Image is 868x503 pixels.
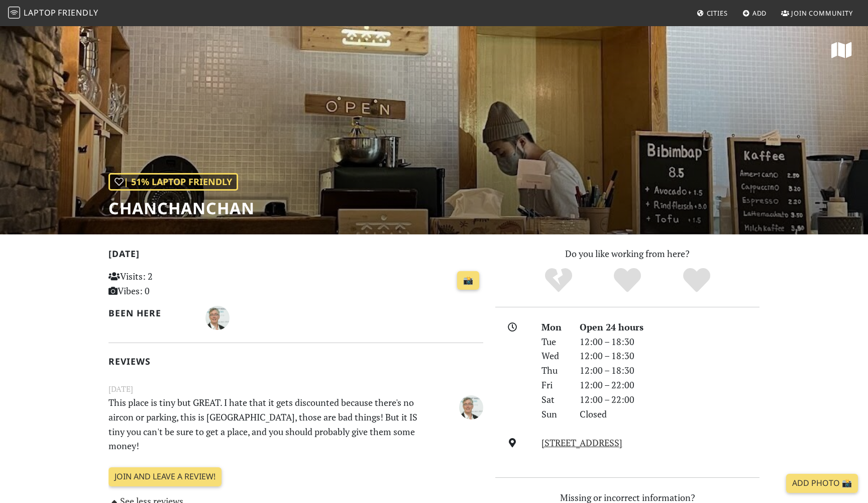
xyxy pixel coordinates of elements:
a: Join Community [777,4,857,22]
a: Join and leave a review! [108,467,222,486]
div: Definitely! [662,267,731,294]
a: LaptopFriendly LaptopFriendly [8,5,98,22]
div: Sun [535,407,574,422]
div: 12:00 – 18:30 [574,349,766,363]
img: LaptopFriendly [8,7,20,19]
small: [DATE] [102,383,489,395]
img: 6628-joanna.jpg [459,395,483,420]
span: Joanna Bryson [459,400,483,412]
span: Laptop [24,7,56,18]
a: Cities [693,4,732,22]
div: | 51% Laptop Friendly [108,173,238,191]
p: Do you like working from here? [495,246,759,261]
h2: Reviews [108,356,483,367]
div: Open 24 hours [574,320,766,334]
h1: chanchanchan [108,199,255,218]
a: Add [738,4,771,22]
span: Friendly [58,7,98,18]
div: Closed [574,407,766,422]
span: Join Community [791,9,853,18]
div: No [524,267,593,294]
div: 12:00 – 18:30 [574,334,766,349]
div: Mon [535,320,574,334]
div: Tue [535,334,574,349]
div: 12:00 – 22:00 [574,378,766,392]
div: Yes [593,267,662,294]
h2: [DATE] [108,248,483,263]
span: Joanna Bryson [205,311,230,323]
div: 12:00 – 22:00 [574,392,766,407]
a: Add Photo 📸 [786,474,858,493]
span: Add [752,9,767,18]
p: Visits: 2 Vibes: 0 [108,269,226,298]
a: [STREET_ADDRESS] [541,437,622,449]
div: 12:00 – 18:30 [574,363,766,378]
div: Thu [535,363,574,378]
div: Sat [535,392,574,407]
div: Fri [535,378,574,392]
span: Cities [707,9,728,18]
img: 6628-joanna.jpg [205,306,230,330]
h2: Been here [108,308,193,318]
a: 📸 [457,271,479,290]
p: This place is tiny but GREAT. I hate that it gets discounted because there's no aircon or parking... [102,395,425,453]
div: Wed [535,349,574,363]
